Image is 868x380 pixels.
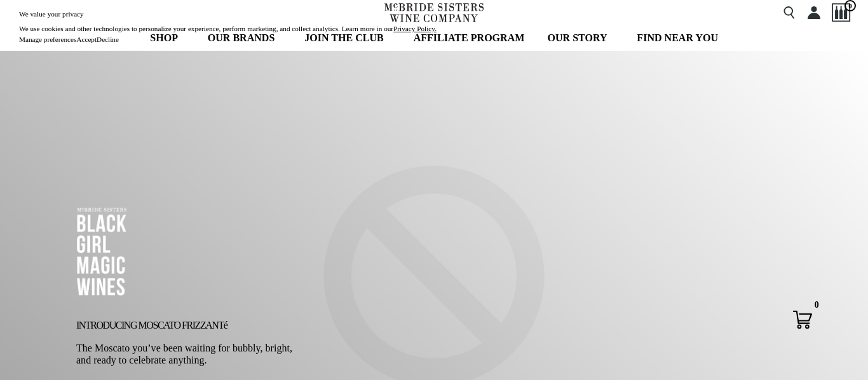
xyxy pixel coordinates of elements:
[150,30,178,46] span: SHOP
[628,25,726,51] a: FIND NEAR YOU
[405,25,533,51] a: AFFILIATE PROGRAM
[182,320,227,331] span: FRIZZANTé
[414,30,525,46] span: AFFILIATE PROGRAM
[17,6,63,19] button: Mobile Menu Trigger
[304,30,384,46] span: JOIN THE CLUB
[547,30,607,46] span: OUR STORY
[76,320,137,331] span: INTRODUCING
[142,25,193,51] a: SHOP
[539,25,622,51] a: OUR STORY
[809,298,825,313] div: 0
[637,30,718,46] span: FIND NEAR YOU
[208,30,275,46] span: OUR BRANDS
[200,25,290,51] a: OUR BRANDS
[139,320,180,331] span: MOSCATO
[76,342,300,366] p: The Moscato you’ve been waiting for bubbly, bright, and ready to celebrate anything.
[296,25,398,51] a: JOIN THE CLUB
